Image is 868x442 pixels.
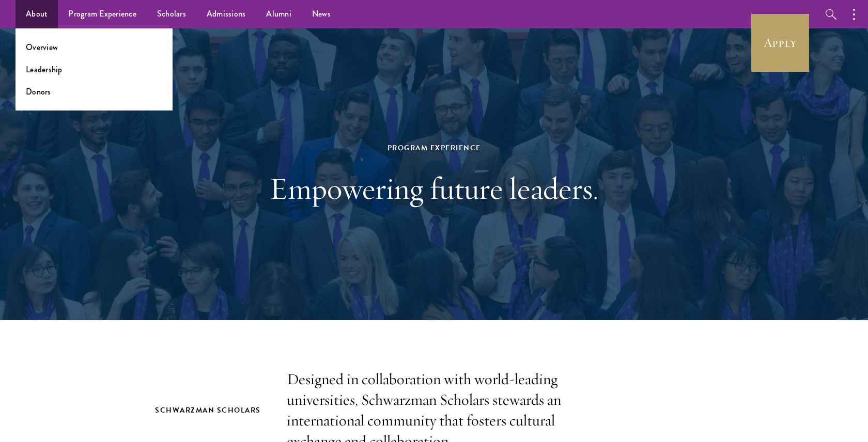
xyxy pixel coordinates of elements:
[751,14,809,72] a: Apply
[155,404,266,417] h2: Schwarzman Scholars
[256,141,612,154] div: Program Experience
[26,41,58,53] a: Overview
[26,86,51,98] a: Donors
[26,64,63,75] a: Leadership
[256,170,612,207] h1: Empowering future leaders.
